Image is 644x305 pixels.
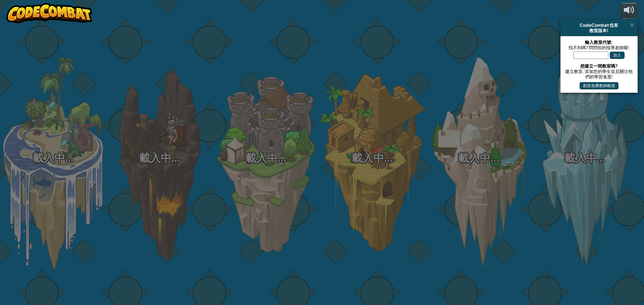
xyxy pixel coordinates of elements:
[564,45,634,50] div: 找不到嗎? 問問你的指導老師喔!
[580,82,619,89] button: 創造免費教師帳號
[564,63,634,69] div: 想建立一間教室嗎?
[610,52,625,59] button: 加入
[563,22,635,28] div: CodeCombat 也有
[6,3,92,23] img: CodeCombat - Learn how to code by playing a game
[564,40,634,45] div: 輸入教室代號:
[564,69,634,79] div: 建立教室, 添加您的學生並且關注他們的學習進度!
[563,28,635,33] div: 教室版本!
[621,3,638,19] button: 調整音量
